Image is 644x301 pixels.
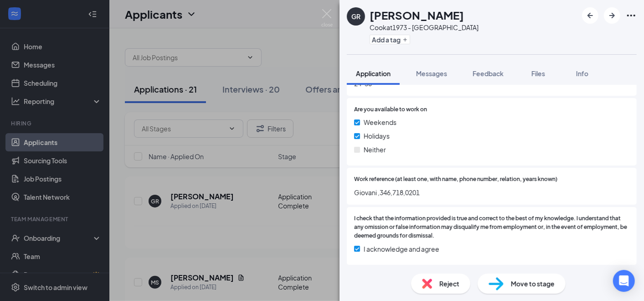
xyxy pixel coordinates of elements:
span: I check that the information provided is true and correct to the best of my knowledge. I understa... [354,214,629,240]
h1: [PERSON_NAME] [370,7,464,23]
svg: ArrowLeftNew [585,10,596,21]
span: Move to stage [511,279,555,289]
span: I acknowledge and agree [364,244,439,254]
span: Are you available to work on [354,105,427,114]
span: Neither [364,145,386,155]
span: Application [356,69,391,78]
span: Weekends [364,117,397,127]
div: Cook at 1973 - [GEOGRAPHIC_DATA] [370,23,479,32]
span: Files [531,69,545,78]
span: Messages [416,69,447,78]
span: Info [576,69,588,78]
svg: ArrowRight [607,10,618,21]
svg: Ellipses [626,10,637,21]
div: GR [351,12,361,21]
div: Open Intercom Messenger [613,270,635,292]
span: Work reference (at least one, with name, phone number, relation, years known) [354,175,557,184]
span: Giovani ,346,718,0201 [354,187,629,197]
button: ArrowRight [604,7,620,24]
span: Reject [439,279,459,289]
button: PlusAdd a tag [370,35,410,44]
span: Feedback [473,69,504,78]
svg: Plus [402,37,408,42]
span: Holidays [364,131,390,141]
button: ArrowLeftNew [582,7,598,24]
